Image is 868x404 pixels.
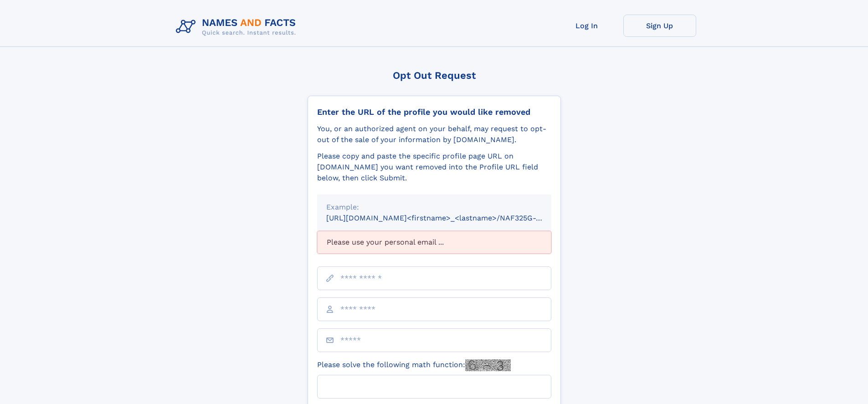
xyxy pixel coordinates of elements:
img: Logo Names and Facts [172,15,303,39]
a: Sign Up [623,15,696,37]
div: Please use your personal email ... [317,231,551,254]
small: [URL][DOMAIN_NAME]<firstname>_<lastname>/NAF325G-xxxxxxxx [326,214,569,222]
div: Please copy and paste the specific profile page URL on [DOMAIN_NAME] you want removed into the Pr... [317,151,551,184]
div: Opt Out Request [308,70,561,81]
div: Example: [326,202,542,213]
div: You, or an authorized agent on your behalf, may request to opt-out of the sale of your informatio... [317,123,551,145]
label: Please solve the following math function: [317,359,511,371]
div: Enter the URL of the profile you would like removed [317,107,551,117]
a: Log In [550,15,623,37]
